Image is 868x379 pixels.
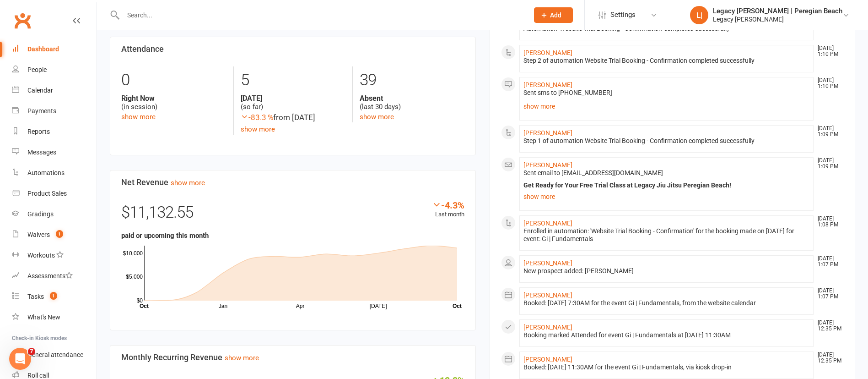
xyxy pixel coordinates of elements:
a: Messages [12,142,97,163]
a: [PERSON_NAME] [523,81,572,88]
a: show more [225,354,259,362]
a: [PERSON_NAME] [523,129,572,137]
a: Gradings [12,204,97,225]
span: Sent sms to [PHONE_NUMBER] [523,89,612,96]
div: Dashboard [27,45,59,53]
div: Workouts [27,252,55,259]
div: (so far) [241,94,345,111]
span: 1 [50,292,57,300]
a: Payments [12,101,97,121]
div: Enrolled in automation: 'Website Trial Booking - Confirmation' for the booking made on [DATE] for... [523,227,810,243]
a: show more [171,179,205,187]
a: [PERSON_NAME] [523,356,572,363]
time: [DATE] 12:35 PM [813,320,843,332]
div: Booked: [DATE] 11:30AM for the event Gi | Fundamentals, via kiosk drop-in [523,363,810,371]
a: Clubworx [11,9,34,32]
a: Dashboard [12,39,97,60]
input: Search... [120,9,522,22]
button: Add [534,7,573,23]
a: [PERSON_NAME] [523,259,572,267]
a: show more [121,113,156,121]
div: from [DATE] [241,111,345,124]
div: New prospect added: [PERSON_NAME] [523,267,810,275]
div: Booked: [DATE] 7:30AM for the event Gi | Fundamentals, from the website calendar [523,299,810,307]
div: Booking marked Attended for event Gi | Fundamentals at [DATE] 11:30AM [523,331,810,339]
div: Calendar [27,87,53,94]
h3: Net Revenue [121,178,464,187]
strong: [DATE] [241,94,345,103]
div: Payments [27,107,56,115]
time: [DATE] 1:10 PM [813,45,843,57]
a: Workouts [12,245,97,266]
time: [DATE] 1:08 PM [813,216,843,228]
div: Product Sales [27,190,67,197]
a: [PERSON_NAME] [523,161,572,169]
div: Automations [27,169,65,176]
div: Legacy [PERSON_NAME] | Peregian Beach [713,7,842,15]
span: 1 [56,230,63,238]
div: (in session) [121,94,226,111]
div: Tasks [27,293,44,300]
a: show more [523,100,810,113]
div: Step 2 of automation Website Trial Booking - Confirmation completed successfully [523,57,810,65]
span: Settings [610,5,636,25]
a: Calendar [12,80,97,101]
span: Sent email to [EMAIL_ADDRESS][DOMAIN_NAME] [523,169,663,176]
time: [DATE] 1:07 PM [813,288,843,300]
a: [PERSON_NAME] [523,220,572,227]
div: Step 1 of automation Website Trial Booking - Confirmation completed successfully [523,137,810,145]
a: Waivers 1 [12,225,97,245]
a: [PERSON_NAME] [523,49,572,56]
h3: Monthly Recurring Revenue [121,353,464,362]
strong: Absent [360,94,464,103]
a: General attendance kiosk mode [12,345,97,365]
div: Waivers [27,231,50,238]
time: [DATE] 1:09 PM [813,126,843,137]
div: Legacy [PERSON_NAME] [713,15,842,23]
a: show more [241,125,275,133]
div: Gradings [27,210,54,218]
div: L| [690,6,708,24]
strong: paid or upcoming this month [121,231,209,240]
a: Assessments [12,266,97,286]
span: -83.3 % [241,113,273,122]
div: 0 [121,66,226,94]
span: Add [550,11,561,19]
a: show more [360,113,394,121]
a: [PERSON_NAME] [523,291,572,299]
time: [DATE] 1:10 PM [813,77,843,89]
div: General attendance [27,351,83,358]
time: [DATE] 1:07 PM [813,256,843,268]
div: 39 [360,66,464,94]
div: (last 30 days) [360,94,464,111]
a: show more [523,190,810,203]
a: [PERSON_NAME] [523,324,572,331]
div: Assessments [27,272,73,280]
div: 5 [241,66,345,94]
div: Last month [432,200,464,220]
strong: Right Now [121,94,226,103]
a: Product Sales [12,183,97,204]
div: Messages [27,148,56,156]
div: What's New [27,313,60,321]
h3: Attendance [121,44,464,54]
span: 7 [28,348,35,355]
a: People [12,60,97,80]
div: -4.3% [432,200,464,210]
time: [DATE] 1:09 PM [813,158,843,170]
div: Roll call [27,372,49,379]
div: Get Ready for Your Free Trial Class at Legacy Jiu Jitsu Peregian Beach! [523,181,810,189]
iframe: Intercom live chat [9,348,31,370]
a: Reports [12,121,97,142]
a: What's New [12,307,97,328]
time: [DATE] 12:35 PM [813,352,843,364]
div: $11,132.55 [121,200,464,230]
div: Reports [27,128,50,135]
a: Tasks 1 [12,286,97,307]
div: People [27,66,47,73]
a: Automations [12,163,97,183]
